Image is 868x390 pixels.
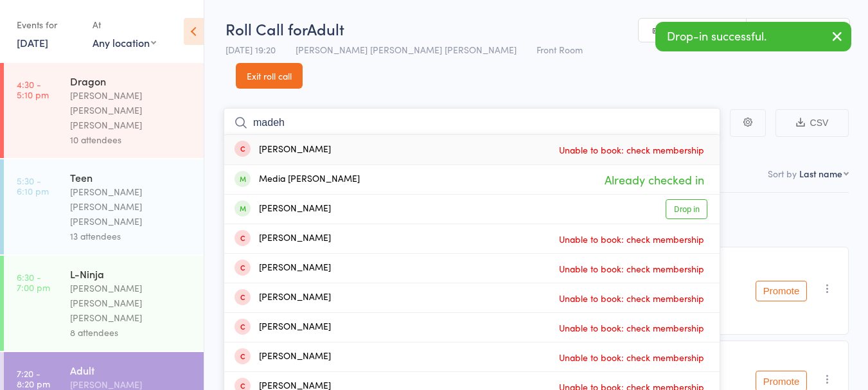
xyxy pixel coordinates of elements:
a: Drop in [666,199,707,219]
span: Unable to book: check membership [556,318,707,337]
div: Drop-in successful. [655,22,851,51]
a: 5:30 -6:10 pmTeen[PERSON_NAME] [PERSON_NAME] [PERSON_NAME]13 attendees [4,159,204,254]
div: [PERSON_NAME] [235,202,331,217]
div: Adult [70,363,193,377]
time: 4:30 - 5:10 pm [17,79,49,100]
time: 6:30 - 7:00 pm [17,272,50,292]
div: [PERSON_NAME] [235,350,331,364]
span: [PERSON_NAME] [PERSON_NAME] [PERSON_NAME] [296,43,517,56]
span: Unable to book: check membership [556,140,707,159]
time: 7:20 - 8:20 pm [17,368,50,389]
div: Media [PERSON_NAME] [235,172,360,187]
div: [PERSON_NAME] [235,143,331,157]
span: [DATE] 19:20 [226,43,276,56]
button: Promote [756,281,807,301]
span: Front Room [536,43,583,56]
div: Last name [799,167,842,180]
div: Any location [93,35,156,49]
div: [PERSON_NAME] [235,290,331,305]
span: Unable to book: check membership [556,348,707,367]
div: 10 attendees [70,132,193,147]
span: Already checked in [601,168,707,191]
span: Adult [307,18,344,39]
div: [PERSON_NAME] [PERSON_NAME] [PERSON_NAME] [70,88,193,132]
div: At [93,14,156,35]
div: [PERSON_NAME] [PERSON_NAME] [PERSON_NAME] [70,281,193,325]
span: Unable to book: check membership [556,229,707,249]
div: L-Ninja [70,267,193,281]
span: Unable to book: check membership [556,259,707,278]
span: Roll Call for [226,18,307,39]
time: 5:30 - 6:10 pm [17,175,49,196]
span: Unable to book: check membership [556,288,707,308]
div: [PERSON_NAME] [235,261,331,276]
a: 6:30 -7:00 pmL-Ninja[PERSON_NAME] [PERSON_NAME] [PERSON_NAME]8 attendees [4,256,204,351]
div: Teen [70,170,193,184]
label: Sort by [768,167,797,180]
a: Exit roll call [236,63,303,89]
div: [PERSON_NAME] [PERSON_NAME] [PERSON_NAME] [70,184,193,229]
div: 8 attendees [70,325,193,340]
a: 4:30 -5:10 pmDragon[PERSON_NAME] [PERSON_NAME] [PERSON_NAME]10 attendees [4,63,204,158]
button: CSV [775,109,849,137]
div: [PERSON_NAME] [235,320,331,335]
div: Dragon [70,74,193,88]
div: [PERSON_NAME] [235,231,331,246]
a: [DATE] [17,35,48,49]
div: Events for [17,14,80,35]
div: 13 attendees [70,229,193,244]
input: Search by name [224,108,720,137]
